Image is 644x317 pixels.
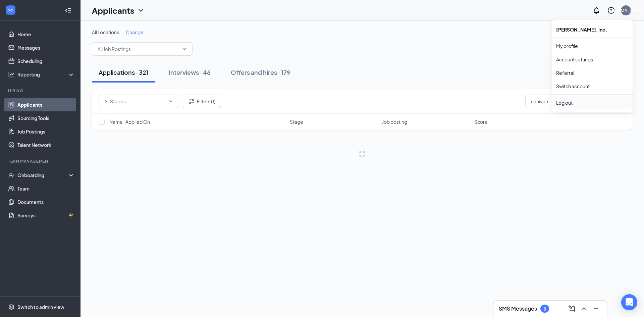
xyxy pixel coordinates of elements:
[609,7,643,13] div: [PERSON_NAME]
[8,71,15,78] svg: Analysis
[382,118,407,125] span: Job posting
[17,182,75,195] a: Team
[290,118,303,125] span: Stage
[17,304,64,310] div: Switch to admin view
[8,172,15,178] svg: UserCheck
[17,209,75,222] a: SurveysCrown
[621,294,637,310] div: Open Intercom Messenger
[17,111,75,125] a: Sourcing Tools
[182,95,221,108] button: Filter Filters (1)
[187,97,196,105] svg: Filter
[8,88,73,94] div: Hiring
[181,46,187,52] svg: ChevronDown
[168,99,173,104] svg: ChevronDown
[231,68,290,76] div: Offers and hires · 179
[17,125,75,138] a: Job Postings
[8,158,73,164] div: Team Management
[92,29,119,35] span: All Locations
[474,118,488,125] span: Score
[568,305,576,313] svg: ComposeMessage
[556,69,629,76] a: Referral
[98,45,179,53] input: All Job Postings
[17,41,75,54] a: Messages
[17,172,69,178] div: Onboarding
[92,5,134,16] h1: Applicants
[592,305,600,313] svg: Minimize
[17,28,75,41] a: Home
[7,7,14,13] svg: WorkstreamLogo
[8,304,15,310] svg: Settings
[556,99,629,106] div: Log out
[556,83,590,89] a: Switch account
[580,305,588,313] svg: ChevronUp
[65,7,71,14] svg: Collapse
[556,56,629,63] a: Account settings
[607,6,615,14] svg: QuestionInfo
[109,118,150,125] span: Name · Applied On
[543,306,546,312] div: 5
[567,303,577,314] button: ComposeMessage
[552,23,633,36] div: [PERSON_NAME], Inc.
[17,98,75,111] a: Applicants
[17,195,75,209] a: Documents
[17,54,75,68] a: Scheduling
[99,68,149,76] div: Applications · 321
[104,98,165,105] input: All Stages
[499,305,537,312] h3: SMS Messages
[17,71,75,78] div: Reporting
[137,6,145,14] svg: ChevronDown
[556,43,629,49] a: My profile
[525,95,626,108] input: Search in applications
[17,138,75,152] a: Talent Network
[169,68,211,76] div: Interviews · 46
[592,6,600,14] svg: Notifications
[591,303,601,314] button: Minimize
[126,29,144,35] span: Change
[579,303,589,314] button: ChevronUp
